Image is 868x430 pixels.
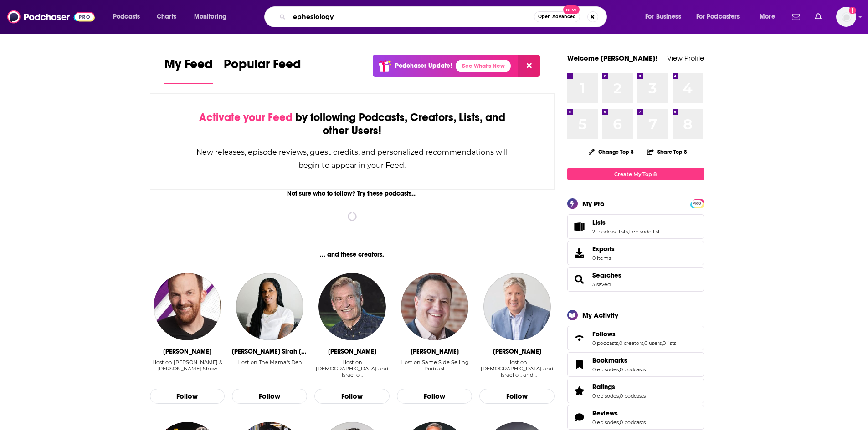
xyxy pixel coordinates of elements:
div: Host on Holy Scriptures and Israel o… [314,359,390,379]
button: open menu [639,10,693,24]
a: Searches [570,273,589,286]
div: Host on The Mama's Den [237,359,302,365]
a: Reviews [592,409,646,417]
div: Ashley Sirah Chea [232,348,307,355]
span: Bookmarks [567,352,704,377]
div: Host on [PERSON_NAME] & [PERSON_NAME] Show [150,359,225,372]
button: Follow [314,389,390,404]
a: 0 podcasts [620,419,646,425]
span: Activate your Feed [199,111,293,124]
span: , [619,419,620,425]
img: Ashley Sirah Chea [236,273,303,340]
span: Follows [567,326,704,350]
img: Podchaser - Follow, Share and Rate Podcasts [7,8,95,25]
span: Follows [592,330,616,338]
span: , [643,340,644,346]
span: For Business [645,10,681,23]
span: Reviews [567,405,704,430]
button: open menu [107,10,152,24]
button: Follow [150,389,225,404]
span: Searches [592,271,621,279]
div: Ben Davis [163,348,211,355]
div: Ian Altman [411,348,459,355]
div: Not sure who to follow? Try these podcasts... [150,190,555,197]
div: Adrian Rogers [328,348,376,355]
a: Bookmarks [570,358,589,371]
a: Exports [567,241,704,265]
span: Reviews [592,409,618,417]
span: Exports [570,247,589,259]
a: Lists [592,218,660,227]
a: Welcome [PERSON_NAME]! [567,54,657,62]
span: PRO [692,200,703,207]
span: Ratings [567,379,704,403]
a: 0 episodes [592,393,619,399]
div: Host on Same Side Selling Podcast [397,359,472,379]
a: 0 episodes [592,419,619,425]
a: 0 lists [663,340,676,346]
span: Lists [592,218,606,227]
button: Show profile menu [836,7,856,27]
span: More [760,10,775,23]
a: 0 podcasts [620,366,646,373]
a: 1 episode list [629,228,660,235]
span: , [619,393,620,399]
button: Follow [232,389,307,404]
span: Ratings [592,383,615,391]
button: Follow [397,389,472,404]
span: Charts [157,10,176,23]
a: 21 podcast lists [592,228,628,235]
button: open menu [188,10,238,24]
a: 0 podcasts [592,340,618,346]
a: Ratings [592,383,646,391]
svg: Add a profile image [849,7,856,14]
span: Bookmarks [592,356,627,364]
div: Host on Ben Davis & Kelly K Show [150,359,225,379]
span: Logged in as Lydia_Gustafson [836,7,856,27]
img: User Profile [836,7,856,27]
p: Podchaser Update! [395,62,452,70]
button: Follow [479,389,555,404]
div: Host on [DEMOGRAPHIC_DATA] and Israel o… [314,359,390,378]
span: Lists [567,214,704,239]
span: My Feed [164,56,213,77]
a: Follows [570,332,589,344]
a: Create My Top 8 [567,168,704,180]
a: 0 creators [619,340,643,346]
a: Popular Feed [224,56,301,84]
a: 0 podcasts [620,393,646,399]
a: PRO [692,200,703,207]
a: My Feed [164,56,213,84]
a: Follows [592,330,676,338]
img: Robert Morris [483,273,551,340]
a: 3 saved [592,281,611,288]
button: Open AdvancedNew [534,11,580,22]
a: Ben Davis [154,273,221,340]
a: Reviews [570,411,589,424]
span: Podcasts [113,10,140,23]
span: , [628,228,629,235]
a: See What's New [456,60,511,72]
span: 0 items [592,255,615,261]
span: , [619,366,620,373]
a: Bookmarks [592,356,646,364]
div: Search podcasts, credits, & more... [273,6,616,27]
div: ... and these creators. [150,251,555,258]
div: Robert Morris [493,348,541,355]
button: open menu [753,10,786,24]
span: New [563,5,580,14]
div: Host on Same Side Selling Podcast [397,359,472,372]
a: Charts [151,10,182,24]
div: Host on The Mama's Den [237,359,302,379]
span: , [618,340,619,346]
div: Host on [DEMOGRAPHIC_DATA] and Israel o… and [DEMOGRAPHIC_DATA]'s Podcast [479,359,555,378]
span: Exports [592,245,615,253]
span: , [662,340,663,346]
div: by following Podcasts, Creators, Lists, and other Users! [196,111,509,137]
a: Ian Altman [401,273,468,340]
button: Change Top 8 [583,146,640,157]
a: Adrian Rogers [318,273,386,340]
